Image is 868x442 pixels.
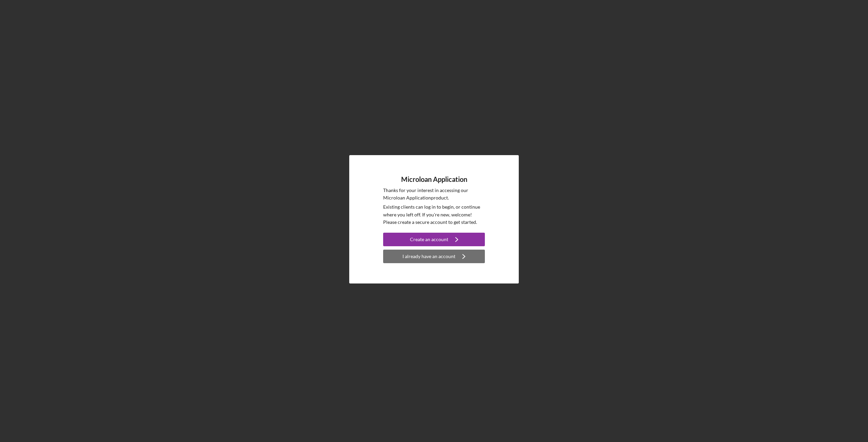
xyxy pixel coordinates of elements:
[383,203,485,226] p: Existing clients can log in to begin, or continue where you left off. If you're new, welcome! Ple...
[383,187,485,202] p: Thanks for your interest in accessing our Microloan Application product.
[410,233,448,246] div: Create an account
[383,233,485,246] button: Create an account
[402,250,455,263] div: I already have an account
[383,233,485,248] a: Create an account
[383,250,485,263] button: I already have an account
[401,175,467,183] h4: Microloan Application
